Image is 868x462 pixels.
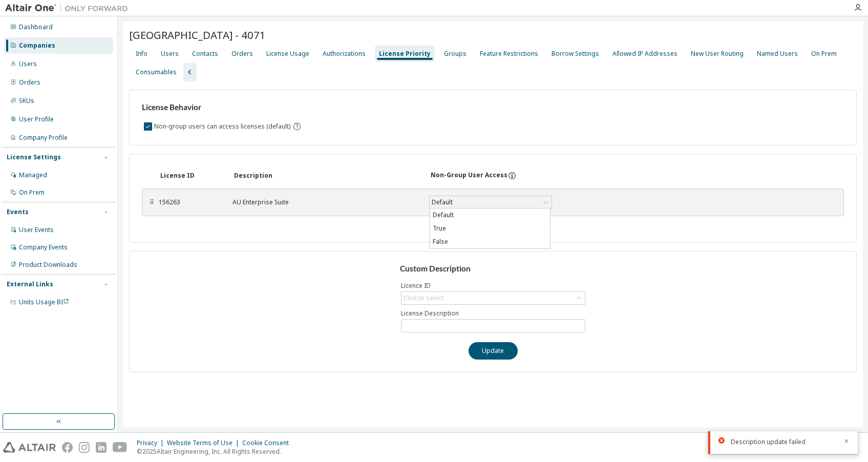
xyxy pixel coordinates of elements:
h3: Custom Description [400,264,586,274]
div: Description update failed [731,437,837,447]
div: Groups [444,50,467,58]
div: Click to select [401,292,585,304]
div: ⠿ [149,198,155,206]
div: External Links [7,280,53,288]
label: License Description [401,309,585,318]
div: License Settings [7,153,61,161]
div: Orders [19,78,40,87]
div: Events [7,208,29,216]
div: Product Downloads [19,261,77,269]
div: Click to select [404,294,443,302]
div: Default [430,196,552,208]
div: License Priority [379,50,431,58]
div: 156263 [159,198,220,206]
div: Consumables [136,68,177,76]
div: Allowed IP Addresses [612,50,678,58]
div: Company Events [19,243,68,251]
div: Cookie Consent [242,439,295,447]
div: Users [161,50,179,58]
div: Users [19,60,37,68]
span: [GEOGRAPHIC_DATA] - 4071 [129,28,266,42]
div: SKUs [19,97,34,105]
label: Non-group users can access licenses (default) [154,120,292,133]
div: Companies [19,41,55,50]
div: Borrow Settings [552,50,599,58]
div: Orders [231,50,253,58]
div: User Events [19,226,54,234]
h3: License Behavior [142,102,300,113]
div: Non-Group User Access [431,171,507,180]
div: On Prem [19,188,45,197]
p: © 2025 Altair Engineering, Inc. All Rights Reserved. [137,447,295,456]
li: False [430,235,550,248]
img: altair_logo.svg [3,442,56,453]
div: Authorizations [323,50,366,58]
div: Feature Restrictions [480,50,538,58]
img: Altair One [5,3,133,13]
img: youtube.svg [113,442,128,453]
div: Website Terms of Use [167,439,242,447]
li: Default [430,208,550,222]
div: License ID [160,172,222,180]
div: Dashboard [19,23,53,31]
div: On Prem [811,50,837,58]
div: Managed [19,171,47,179]
div: Default [430,197,454,208]
img: facebook.svg [62,442,73,453]
div: Named Users [757,50,798,58]
div: Company Profile [19,134,68,142]
div: Contacts [192,50,218,58]
svg: By default any user not assigned to any group can access any license. Turn this setting off to di... [292,122,302,131]
label: Licence ID [401,282,585,290]
div: AU Enterprise Suite [232,198,417,206]
span: Units Usage BI [19,298,69,306]
div: Description [234,172,418,180]
img: instagram.svg [79,442,90,453]
button: Update [469,342,518,360]
div: New User Routing [691,50,744,58]
div: Info [136,50,147,58]
img: linkedin.svg [96,442,107,453]
div: License Usage [266,50,309,58]
div: Privacy [137,439,167,447]
div: User Profile [19,115,54,123]
li: True [430,222,550,235]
